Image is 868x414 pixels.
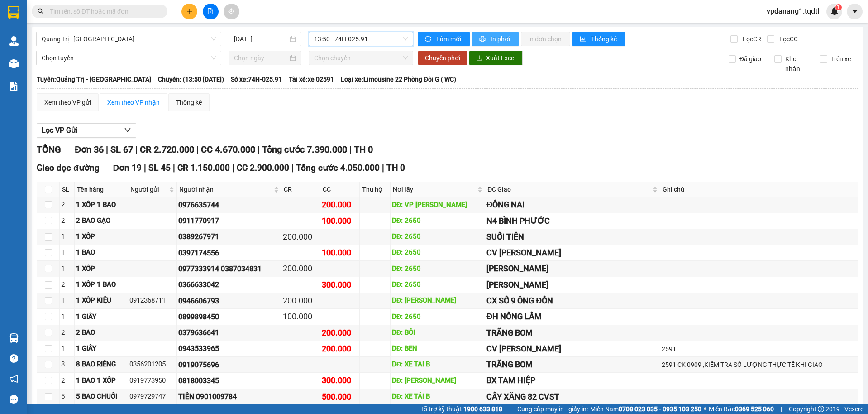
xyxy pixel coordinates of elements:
[818,406,824,412] span: copyright
[76,247,126,258] div: 1 BAO
[590,404,701,414] span: Miền Nam
[486,215,658,227] div: N4 BÌNH PHƯỚC
[281,182,321,197] th: CR
[781,404,782,414] span: |
[830,7,839,15] img: icon-new-feature
[61,231,73,242] div: 1
[341,74,456,84] span: Loại xe: Limousine 22 Phòng Đôi G ( WC)
[178,247,279,259] div: 0397174556
[322,390,358,403] div: 500.000
[177,163,230,173] span: CR 1.150.000
[487,184,651,194] span: ĐC Giao
[289,74,334,84] span: Tài xế: xe 02591
[113,163,142,173] span: Đơn 19
[75,182,128,197] th: Tên hàng
[486,374,658,387] div: BX TAM HIỆP
[148,163,171,173] span: SL 45
[61,200,73,211] div: 2
[228,8,234,14] span: aim
[322,215,358,227] div: 100.000
[10,395,18,404] span: message
[486,246,658,259] div: CV [PERSON_NAME]
[76,200,126,211] div: 1 XỐP 1 BAO
[258,144,260,155] span: |
[486,342,658,355] div: CV [PERSON_NAME]
[837,4,840,10] span: 1
[179,184,272,194] span: Người nhận
[61,312,73,323] div: 1
[486,390,658,403] div: CÂY XĂNG 82 CVST
[283,231,319,243] div: 200.000
[291,163,294,173] span: |
[392,279,484,290] div: DĐ: 2650
[76,264,126,274] div: 1 XỐP
[61,295,73,306] div: 1
[9,82,19,91] img: solution-icon
[322,198,358,211] div: 200.000
[232,163,234,173] span: |
[76,295,126,306] div: 1 XỐP KIỆU
[392,327,484,338] div: DĐ: BỒI
[735,405,774,413] strong: 0369 525 060
[50,6,157,16] input: Tìm tên, số ĐT hoặc mã đơn
[42,51,216,65] span: Chọn tuyến
[314,32,408,46] span: 13:50 - 74H-025.91
[61,247,73,258] div: 1
[322,246,358,259] div: 100.000
[60,182,75,197] th: SL
[178,199,279,211] div: 0976635744
[509,404,510,414] span: |
[491,34,511,44] span: In phơi
[580,36,587,43] span: bar-chart
[262,144,347,155] span: Tổng cước 7.390.000
[517,404,588,414] span: Cung cấp máy in - giấy in:
[37,144,61,155] span: TỔNG
[392,312,484,323] div: DĐ: 2650
[851,7,859,15] span: caret-down
[203,4,219,19] button: file-add
[486,310,658,323] div: ĐH NÔNG LÂM
[110,144,133,155] span: SL 67
[660,182,858,197] th: Ghi chú
[61,359,73,370] div: 8
[76,359,126,370] div: 8 BAO RIÊNG
[662,360,857,370] div: 2591 CK 0909 ,KIỂM TRA SỐ LƯỢNG THỰC TẾ KHI GIAO
[76,343,126,354] div: 1 GIẤY
[322,374,358,387] div: 300.000
[61,391,73,402] div: 5
[283,262,319,275] div: 200.000
[354,144,373,155] span: TH 0
[76,391,126,402] div: 5 BAO CHUỐI
[736,54,765,64] span: Đã giao
[173,163,175,173] span: |
[392,295,484,306] div: DĐ: [PERSON_NAME]
[486,262,658,275] div: [PERSON_NAME]
[486,53,515,63] span: Xuất Excel
[476,55,482,62] span: download
[76,231,126,242] div: 1 XỐP
[349,144,352,155] span: |
[521,32,570,46] button: In đơn chọn
[419,404,502,414] span: Hỗ trợ kỹ thuật:
[178,215,279,226] div: 0911770917
[662,344,857,354] div: 2591
[129,391,176,402] div: 0979729747
[469,51,523,65] button: downloadXuất Excel
[44,97,91,107] div: Xem theo VP gửi
[231,74,282,84] span: Số xe: 74H-025.91
[178,295,279,307] div: 0946606793
[61,343,73,354] div: 1
[8,6,19,19] img: logo-vxr
[418,51,467,65] button: Chuyển phơi
[76,375,126,386] div: 1 BAO 1 XỐP
[392,247,484,258] div: DĐ: 2650
[76,279,126,290] div: 1 XỐP 1 BAO
[827,54,854,64] span: Trên xe
[709,404,774,414] span: Miền Bắc
[178,311,279,323] div: 0899898450
[835,4,842,10] sup: 1
[130,184,168,194] span: Người gửi
[847,4,863,19] button: caret-down
[178,327,279,338] div: 0379636641
[392,216,484,226] div: DĐ: 2650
